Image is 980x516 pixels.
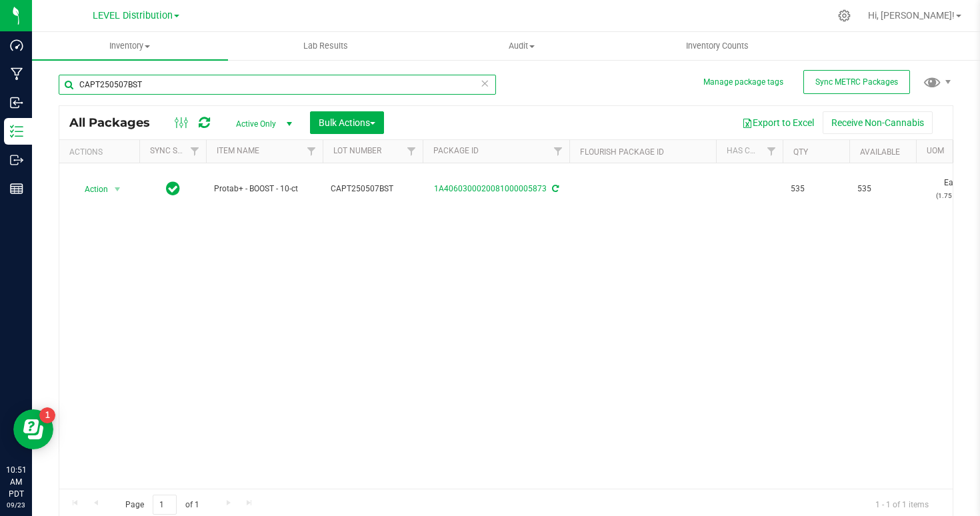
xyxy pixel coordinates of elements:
[10,182,23,195] inline-svg: Reports
[69,147,134,157] div: Actions
[868,10,955,21] span: Hi, [PERSON_NAME]!
[59,75,496,95] input: Search Package ID, Item Name, SKU, Lot or Part Number...
[73,180,109,199] span: Action
[480,75,489,92] span: Clear
[791,183,841,195] span: 535
[823,111,933,134] button: Receive Non-Cannabis
[620,32,816,60] a: Inventory Counts
[434,184,547,193] a: 1A4060300020081000005873
[319,117,375,128] span: Bulk Actions
[6,464,26,500] p: 10:51 AM PDT
[703,77,783,88] button: Manage package tags
[433,146,479,155] a: Package ID
[865,495,939,515] span: 1 - 1 of 1 items
[114,495,210,515] span: Page of 1
[166,179,180,198] span: In Sync
[285,40,366,52] span: Lab Results
[10,39,23,52] inline-svg: Dashboard
[10,125,23,138] inline-svg: Inventory
[857,183,908,195] span: 535
[547,140,569,163] a: Filter
[109,180,126,199] span: select
[927,146,944,155] a: UOM
[10,96,23,109] inline-svg: Inbound
[153,495,177,515] input: 1
[550,184,559,193] span: Sync from Compliance System
[733,111,823,134] button: Export to Excel
[401,140,423,163] a: Filter
[39,407,55,423] iframe: Resource center unread badge
[13,409,53,449] iframe: Resource center
[228,32,424,60] a: Lab Results
[93,10,173,21] span: LEVEL Distribution
[761,140,783,163] a: Filter
[860,147,900,157] a: Available
[331,183,415,195] span: CAPT250507BST
[310,111,384,134] button: Bulk Actions
[10,67,23,81] inline-svg: Manufacturing
[333,146,381,155] a: Lot Number
[716,140,783,163] th: Has COA
[32,32,228,60] a: Inventory
[150,146,201,155] a: Sync Status
[32,40,228,52] span: Inventory
[815,77,898,87] span: Sync METRC Packages
[425,40,619,52] span: Audit
[6,500,26,510] p: 09/23
[69,115,163,130] span: All Packages
[184,140,206,163] a: Filter
[793,147,808,157] a: Qty
[214,183,315,195] span: Protab+ - BOOST - 10-ct
[10,153,23,167] inline-svg: Outbound
[836,9,853,22] div: Manage settings
[424,32,620,60] a: Audit
[301,140,323,163] a: Filter
[580,147,664,157] a: Flourish Package ID
[668,40,767,52] span: Inventory Counts
[217,146,259,155] a: Item Name
[803,70,910,94] button: Sync METRC Packages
